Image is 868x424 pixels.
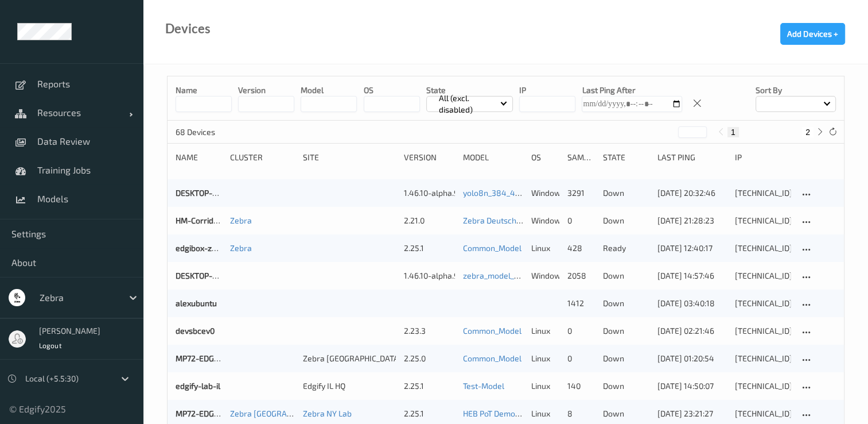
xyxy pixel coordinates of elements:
p: windows [531,187,559,199]
p: linux [531,353,559,364]
div: Last Ping [657,152,727,163]
p: 68 Devices [176,126,262,138]
div: 0 [567,325,595,337]
a: alexubuntu [176,298,217,308]
p: All (excl. disabled) [435,92,500,115]
div: 1412 [567,298,595,309]
p: Name [176,84,232,96]
a: Zebra [GEOGRAPHIC_DATA] [230,408,329,418]
a: Zebra [230,243,252,253]
div: [TECHNICAL_ID] [735,242,791,254]
a: Test-Model [463,381,504,391]
div: [DATE] 21:28:23 [657,215,727,226]
p: windows [531,215,559,226]
div: 2.25.0 [404,353,455,364]
a: DESKTOP-BI8D2E0 [176,271,244,280]
p: down [603,270,649,282]
div: Edgify IL HQ [303,380,396,392]
a: HM-Corridor-P2 [176,215,233,225]
p: down [603,187,649,199]
a: yolo8n_384_4cls_uk_lab_v2 [463,188,565,198]
div: [TECHNICAL_ID] [735,380,791,392]
p: linux [531,380,559,392]
p: linux [531,242,559,254]
div: [TECHNICAL_ID] [735,325,791,337]
div: 2.21.0 [404,215,455,226]
p: OS [364,84,420,96]
div: 0 [567,353,595,364]
a: Common_Model [463,326,521,336]
p: model [301,84,357,96]
a: MP72-EDGE7762 [176,353,236,363]
p: down [603,380,649,392]
div: [DATE] 20:32:46 [657,187,727,199]
div: [DATE] 03:40:18 [657,298,727,309]
a: edgibox-zebra [176,243,229,253]
div: Model [463,152,523,163]
div: 2.25.1 [404,380,455,392]
p: ready [603,242,649,254]
a: Common_Model [463,243,521,253]
a: DESKTOP-S2MKSFO [176,188,247,198]
div: State [603,152,649,163]
a: HEB PoT Demo Model [463,408,540,418]
p: down [603,408,649,419]
div: ip [735,152,791,163]
p: version [238,84,294,96]
div: version [404,152,455,163]
p: IP [519,84,575,96]
div: 2.23.3 [404,325,455,337]
div: [TECHNICAL_ID] [735,187,791,199]
div: Name [176,152,222,163]
p: down [603,325,649,337]
button: 1 [727,127,739,137]
div: [DATE] 12:40:17 [657,242,727,254]
div: 3291 [567,187,595,199]
a: zebra_model_ultra_detector3 [463,271,571,280]
p: windows [531,270,559,282]
p: down [603,298,649,309]
div: 0 [567,215,595,226]
div: 8 [567,408,595,419]
a: Common_Model [463,353,521,363]
div: 2058 [567,270,595,282]
button: 2 [802,127,813,137]
p: down [603,353,649,364]
div: [DATE] 14:57:46 [657,270,727,282]
div: 2.25.1 [404,408,455,419]
div: [DATE] 02:21:46 [657,325,727,337]
div: 2.25.1 [404,242,455,254]
p: linux [531,408,559,419]
a: Zebra NY Lab [303,408,352,418]
button: Add Devices + [780,23,845,45]
div: 1.46.10-alpha.9-zebra_cape_town [404,187,455,199]
div: [TECHNICAL_ID] [735,270,791,282]
div: 1.46.10-alpha.9-zebra_cape_town [404,270,455,282]
div: [DATE] 01:20:54 [657,353,727,364]
p: State [426,84,513,96]
div: Samples [567,152,595,163]
div: 140 [567,380,595,392]
div: Site [303,152,396,163]
p: Last Ping After [582,84,682,96]
div: [TECHNICAL_ID] [735,215,791,226]
a: Zebra [230,215,252,225]
a: Zebra Deutsche Telekom Demo [DATE] (v2) [DATE] 15:18 Auto Save [463,215,703,225]
div: Cluster [230,152,295,163]
div: [DATE] 23:21:27 [657,408,727,419]
div: 428 [567,242,595,254]
div: [TECHNICAL_ID] [735,353,791,364]
a: devsbcev0 [176,326,215,336]
p: linux [531,325,559,337]
div: [TECHNICAL_ID] [735,408,791,419]
a: edgify-lab-il [176,381,220,391]
p: down [603,215,649,226]
div: Zebra [GEOGRAPHIC_DATA] [303,353,396,364]
div: [DATE] 14:50:07 [657,380,727,392]
div: [TECHNICAL_ID] [735,298,791,309]
div: Devices [165,23,211,34]
a: MP72-EDGE46bb [176,408,238,418]
div: OS [531,152,559,163]
p: Sort by [756,84,836,96]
